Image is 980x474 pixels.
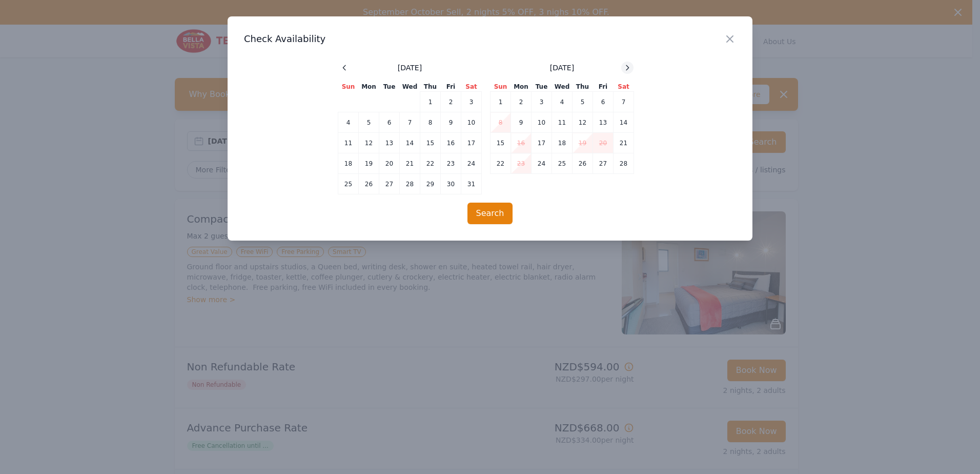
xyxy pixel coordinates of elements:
td: 6 [379,112,400,133]
th: Thu [573,82,593,92]
td: 21 [614,133,634,153]
td: 18 [552,133,573,153]
td: 4 [552,92,573,112]
td: 12 [573,112,593,133]
td: 4 [338,112,359,133]
th: Sun [491,82,511,92]
td: 16 [441,133,461,153]
td: 24 [532,153,552,174]
td: 23 [441,153,461,174]
h3: Check Availability [244,33,736,45]
td: 5 [573,92,593,112]
th: Fri [441,82,461,92]
td: 29 [420,174,441,194]
td: 3 [461,92,482,112]
td: 26 [359,174,379,194]
td: 27 [593,153,614,174]
td: 15 [491,133,511,153]
span: [DATE] [550,63,574,73]
td: 5 [359,112,379,133]
td: 22 [420,153,441,174]
th: Mon [511,82,532,92]
td: 11 [552,112,573,133]
th: Tue [379,82,400,92]
td: 22 [491,153,511,174]
td: 8 [491,112,511,133]
th: Wed [552,82,573,92]
button: Search [467,203,513,224]
td: 27 [379,174,400,194]
td: 18 [338,153,359,174]
td: 15 [420,133,441,153]
td: 2 [441,92,461,112]
td: 10 [461,112,482,133]
td: 7 [614,92,634,112]
td: 11 [338,133,359,153]
td: 7 [400,112,420,133]
td: 16 [511,133,532,153]
span: [DATE] [398,63,422,73]
th: Sat [614,82,634,92]
td: 31 [461,174,482,194]
td: 9 [441,112,461,133]
td: 17 [532,133,552,153]
td: 25 [552,153,573,174]
td: 1 [420,92,441,112]
th: Mon [359,82,379,92]
td: 25 [338,174,359,194]
td: 23 [511,153,532,174]
th: Fri [593,82,614,92]
td: 3 [532,92,552,112]
td: 13 [593,112,614,133]
td: 20 [379,153,400,174]
th: Thu [420,82,441,92]
th: Tue [532,82,552,92]
th: Wed [400,82,420,92]
td: 14 [614,112,634,133]
td: 30 [441,174,461,194]
td: 10 [532,112,552,133]
td: 26 [573,153,593,174]
th: Sun [338,82,359,92]
td: 24 [461,153,482,174]
td: 17 [461,133,482,153]
td: 6 [593,92,614,112]
td: 1 [491,92,511,112]
td: 19 [573,133,593,153]
td: 2 [511,92,532,112]
td: 12 [359,133,379,153]
td: 9 [511,112,532,133]
td: 20 [593,133,614,153]
th: Sat [461,82,482,92]
td: 21 [400,153,420,174]
td: 28 [614,153,634,174]
td: 8 [420,112,441,133]
td: 14 [400,133,420,153]
td: 28 [400,174,420,194]
td: 19 [359,153,379,174]
td: 13 [379,133,400,153]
